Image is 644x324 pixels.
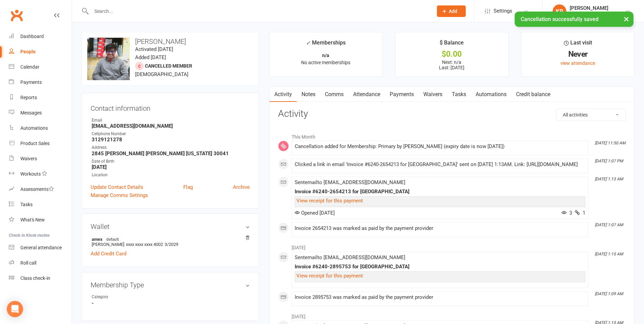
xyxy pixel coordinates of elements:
a: Waivers [9,151,72,166]
strong: - [92,300,250,306]
p: Next: n/a Last: [DATE] [402,59,502,70]
a: Roll call [9,255,72,271]
a: Flag [183,183,193,191]
h3: Wallet [91,223,250,230]
div: [PERSON_NAME] [570,5,615,11]
div: [GEOGRAPHIC_DATA] [570,11,615,17]
div: Cancellation added for Membership: Primary by [PERSON_NAME] (expiry date is now [DATE]) [295,144,585,149]
a: Calendar [9,59,72,75]
a: Tasks [9,197,72,212]
a: Archive [233,183,250,191]
li: [PERSON_NAME] [91,235,250,248]
div: Reports [20,95,37,100]
a: What's New [9,212,72,228]
strong: n/a [322,53,329,58]
a: Tasks [447,87,471,102]
span: Sent email to [EMAIL_ADDRESS][DOMAIN_NAME] [295,179,405,185]
div: People [20,49,36,54]
div: Invoice 2895753 was marked as paid by the payment provider [295,294,585,300]
div: Invoice #6240-2895753 for [GEOGRAPHIC_DATA] [295,264,585,270]
i: [DATE] 1:07 AM [595,222,623,227]
div: Cellphone Number [92,131,250,137]
span: 3 [562,210,572,216]
h3: Contact information [91,102,250,112]
i: [DATE] 1:13 AM [595,177,623,181]
span: default [104,236,121,242]
a: Notes [297,87,320,102]
div: Calendar [20,64,39,70]
div: Dashboard [20,34,44,39]
strong: amex [92,236,246,242]
a: view attendance [560,60,595,66]
a: Waivers [419,87,447,102]
div: Waivers [20,156,37,161]
div: Memberships [306,38,346,51]
li: This Month [278,130,626,141]
div: Cancellation successfully saved [515,12,633,27]
i: [DATE] 1:07 PM [595,159,623,163]
i: [DATE] 11:50 AM [595,141,625,145]
time: Activated [DATE] [135,46,173,52]
h3: Activity [278,109,626,119]
a: Workouts [9,166,72,182]
div: Assessments [20,186,54,192]
div: Tasks [20,202,33,207]
h3: Membership Type [91,281,250,289]
a: Clubworx [8,7,25,24]
div: What's New [20,217,45,222]
i: ✓ [306,40,310,46]
a: Product Sales [9,136,72,151]
span: Opened [DATE] [295,210,335,216]
a: View receipt for this payment [296,198,363,204]
a: Update Contact Details [91,183,143,191]
strong: 3129121278 [92,137,250,143]
div: Open Intercom Messenger [7,301,23,317]
div: $ Balance [440,38,464,51]
h3: [PERSON_NAME] [87,38,253,45]
a: Automations [9,121,72,136]
a: View receipt for this payment [296,273,363,279]
span: 1 [575,210,585,216]
div: Payments [20,79,42,85]
button: × [620,12,632,26]
span: Sent email to [EMAIL_ADDRESS][DOMAIN_NAME] [295,254,405,260]
div: Roll call [20,260,36,266]
div: Invoice #6240-2654213 for [GEOGRAPHIC_DATA] [295,189,585,195]
a: Attendance [348,87,385,102]
i: [DATE] 1:15 AM [595,252,623,256]
div: KP [553,4,566,18]
a: Reports [9,90,72,105]
div: Last visit [564,38,592,51]
strong: 2845 [PERSON_NAME] [PERSON_NAME] [US_STATE] 30041 [92,150,250,157]
a: Assessments [9,182,72,197]
div: Clicked a link in email 'Invoice #6240-2654213 for [GEOGRAPHIC_DATA]' sent on [DATE] 1:13AM. Link... [295,162,585,167]
strong: [EMAIL_ADDRESS][DOMAIN_NAME] [92,123,250,129]
time: Added [DATE] [135,54,166,60]
div: Product Sales [20,141,50,146]
span: No active memberships [301,60,350,65]
div: Address [92,144,250,151]
button: Add [437,5,466,17]
a: Messages [9,105,72,121]
li: [DATE] [278,240,626,251]
div: Never [528,51,628,58]
div: General attendance [20,245,62,250]
a: Automations [471,87,511,102]
a: Payments [9,75,72,90]
div: Automations [20,125,48,131]
span: Add [449,8,457,14]
div: Messages [20,110,42,115]
div: Workouts [20,171,41,177]
div: Invoice 2654213 was marked as paid by the payment provider [295,226,585,231]
span: Cancelled member [145,63,192,69]
a: Activity [270,87,297,102]
strong: [DATE] [92,164,250,170]
span: Settings [494,3,512,19]
a: Dashboard [9,29,72,44]
span: xxxx xxxx xxxx 4002 [126,242,163,247]
a: Credit balance [511,87,555,102]
div: Date of Birth [92,158,250,165]
li: [DATE] [278,309,626,320]
span: 3/2029 [165,242,178,247]
a: Payments [385,87,419,102]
